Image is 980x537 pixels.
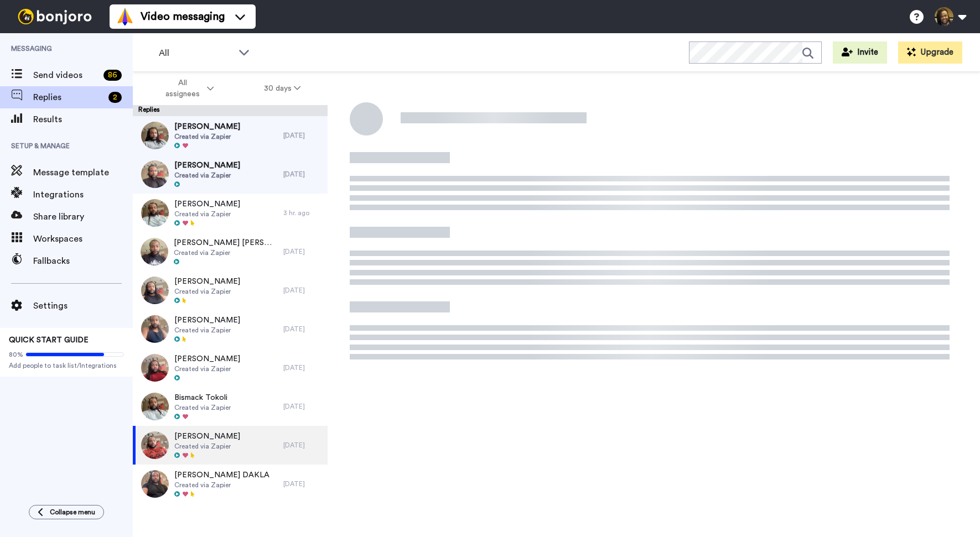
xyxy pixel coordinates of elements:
span: Created via Zapier [174,287,240,296]
span: Replies [33,91,104,104]
a: [PERSON_NAME] DAKLACreated via Zapier[DATE] [133,465,328,503]
div: [DATE] [283,286,322,295]
img: 9ca10852-8b39-46ae-9fb5-ec5ae229bc85-thumb.jpg [141,470,169,498]
span: [PERSON_NAME] [174,160,240,171]
div: [DATE] [283,247,322,256]
span: Share library [33,210,133,223]
a: Bismack TokoliCreated via Zapier[DATE] [133,387,328,426]
img: bj-logo-header-white.svg [13,9,96,24]
span: [PERSON_NAME] [174,199,240,210]
button: Collapse menu [29,505,104,519]
span: [PERSON_NAME] [174,431,240,442]
span: [PERSON_NAME] [174,121,240,132]
div: [DATE] [283,131,322,140]
span: All [159,46,233,60]
img: 64cd9dc1-4f4a-41d2-9dfb-45bee1a21e7e-thumb.jpg [141,199,169,227]
span: Created via Zapier [174,132,240,141]
span: Created via Zapier [174,481,269,489]
img: f791502f-7af2-47c3-ae7c-ddb7a6141788-thumb.jpg [141,315,169,343]
button: Invite [833,41,887,64]
button: Upgrade [898,41,962,64]
button: All assignees [135,73,239,104]
span: Created via Zapier [174,403,231,412]
button: 30 days [239,79,326,98]
span: Integrations [33,188,133,201]
a: [PERSON_NAME]Created via Zapier[DATE] [133,348,328,387]
div: [DATE] [283,170,322,179]
span: [PERSON_NAME] DAKLA [174,470,269,481]
div: [DATE] [283,479,322,488]
span: Created via Zapier [174,171,240,180]
a: [PERSON_NAME]Created via Zapier[DATE] [133,271,328,310]
img: 52a577d9-7802-4f05-ae8d-b08150df9b70-thumb.jpg [141,354,169,382]
span: Send videos [33,69,99,82]
div: 2 [108,92,122,103]
span: Created via Zapier [174,210,240,218]
span: Bismack Tokoli [174,392,231,403]
span: Video messaging [141,9,225,24]
a: [PERSON_NAME]Created via Zapier[DATE] [133,426,328,465]
span: [PERSON_NAME] [174,276,240,287]
div: [DATE] [283,325,322,333]
span: Results [33,113,133,126]
img: a83bb9c2-eb9a-4d64-b212-52288ea853cc-thumb.jpg [141,122,169,149]
span: Created via Zapier [174,326,240,335]
div: Replies [133,105,328,116]
img: 4fa2d431-9224-4be4-a620-782b4e202ff9-thumb.jpg [141,160,169,188]
a: [PERSON_NAME] [PERSON_NAME]Created via Zapier[DATE] [133,232,328,271]
img: vm-color.svg [116,8,134,25]
div: [DATE] [283,363,322,372]
div: [DATE] [283,402,322,411]
span: [PERSON_NAME] [PERSON_NAME] [174,237,278,248]
a: [PERSON_NAME]Created via Zapier3 hr. ago [133,194,328,232]
div: 3 hr. ago [283,208,322,217]
span: Workspaces [33,232,133,246]
img: 8107f6ea-62d8-4a62-8986-dd0ee8da1aa9-thumb.jpg [141,393,169,420]
a: [PERSON_NAME]Created via Zapier[DATE] [133,116,328,155]
span: Created via Zapier [174,248,278,257]
span: Message template [33,166,133,179]
span: Add people to task list/Integrations [9,361,124,370]
a: [PERSON_NAME]Created via Zapier[DATE] [133,155,328,194]
span: Settings [33,299,133,312]
span: [PERSON_NAME] [174,315,240,326]
span: QUICK START GUIDE [9,336,89,344]
span: Created via Zapier [174,364,240,373]
div: 86 [103,70,122,81]
span: Fallbacks [33,254,133,268]
span: Created via Zapier [174,442,240,451]
img: c6c3fed0-f865-4282-a34d-1622792172c1-thumb.jpg [141,277,169,304]
img: 4c1ebf75-0077-4a4e-b2d5-389313698e97-thumb.jpg [141,238,168,265]
span: All assignees [160,77,205,100]
span: Collapse menu [50,508,95,517]
span: 80% [9,350,23,359]
a: [PERSON_NAME]Created via Zapier[DATE] [133,310,328,348]
span: [PERSON_NAME] [174,353,240,364]
div: [DATE] [283,441,322,450]
img: d1571ce3-7078-4770-b1c3-993e7396c557-thumb.jpg [141,431,169,459]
